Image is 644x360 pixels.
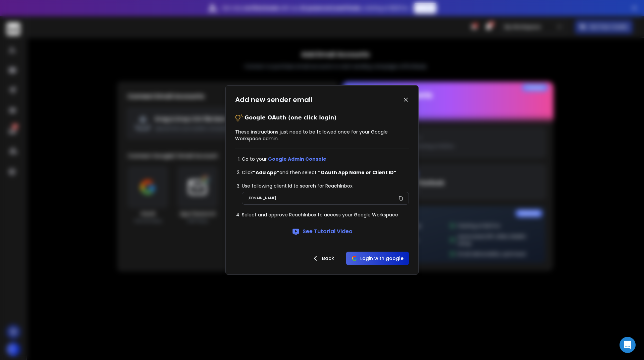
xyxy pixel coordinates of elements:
[235,128,409,142] p: These instructions just need to be followed once for your Google Workspace admin.
[253,169,279,176] strong: ”Add App”
[248,195,276,202] p: [DOMAIN_NAME]
[306,252,339,265] button: Back
[346,252,409,265] button: Login with google
[268,156,326,162] a: Google Admin Console
[245,114,336,122] p: Google OAuth (one click login)
[318,169,396,176] strong: “OAuth App Name or Client ID”
[620,337,636,353] div: Open Intercom Messenger
[292,227,353,236] a: See Tutorial Video
[235,114,243,122] img: tips
[242,211,409,218] li: Select and approve ReachInbox to access your Google Workspace
[235,95,312,104] h1: Add new sender email
[242,183,409,189] li: Use following client Id to search for ReachInbox:
[242,169,409,176] li: Click and then select
[242,156,409,162] li: Go to your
